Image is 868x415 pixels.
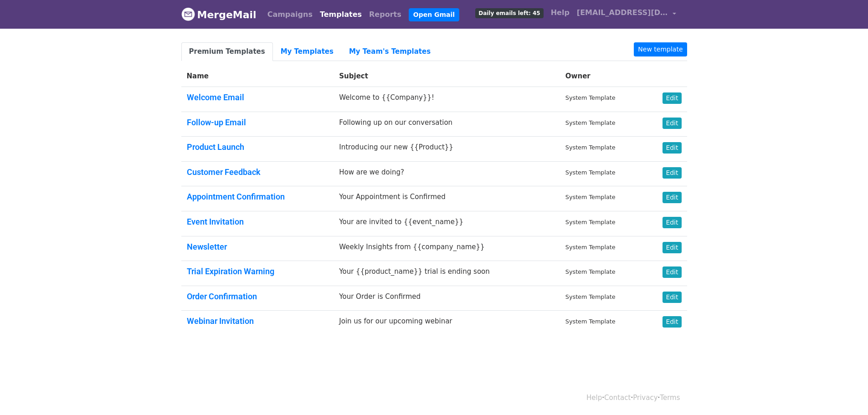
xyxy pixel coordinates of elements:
a: Premium Templates [181,42,273,61]
a: Edit [663,242,681,253]
a: Edit [663,142,681,154]
small: System Template [565,119,616,126]
small: System Template [565,169,616,176]
small: System Template [565,268,616,275]
a: Templates [316,5,365,24]
a: Edit [663,118,681,129]
a: Edit [663,266,681,278]
a: Welcome Email [187,92,244,102]
td: Your Order is Confirmed [334,286,560,311]
a: Order Confirmation [187,292,257,301]
small: System Template [565,318,616,325]
td: How are we doing? [334,161,560,186]
small: System Template [565,144,616,151]
a: Appointment Confirmation [187,192,285,201]
td: Your {{product_name}} trial is ending soon [334,261,560,286]
small: System Template [565,94,616,101]
small: System Template [565,244,616,251]
small: System Template [565,194,616,200]
a: Edit [663,316,681,328]
a: Daily emails left: 45 [472,4,547,22]
td: Your are invited to {{event_name}} [334,211,560,236]
span: [EMAIL_ADDRESS][DOMAIN_NAME] [577,7,668,18]
a: My Team's Templates [341,42,438,61]
a: Edit [663,167,681,179]
a: [EMAIL_ADDRESS][DOMAIN_NAME] [573,4,680,25]
td: Following up on our conversation [334,112,560,137]
a: Help [547,4,573,22]
th: Subject [334,66,560,87]
small: System Template [565,293,616,300]
td: Introducing our new {{Product}} [334,137,560,162]
a: Newsletter [187,242,227,251]
a: Product Launch [187,142,244,152]
a: Help [586,394,602,402]
a: Edit [663,192,681,203]
a: Customer Feedback [187,167,261,177]
a: My Templates [273,42,341,61]
a: Edit [663,292,681,303]
a: New template [634,42,687,56]
a: Webinar Invitation [187,316,254,326]
td: Join us for our upcoming webinar [334,311,560,335]
a: Edit [663,92,681,104]
a: Terms [660,394,680,402]
a: Campaigns [264,5,316,24]
a: Event Invitation [187,217,244,226]
a: Follow-up Email [187,118,246,127]
th: Name [181,66,334,87]
span: Daily emails left: 45 [475,8,543,18]
a: MergeMail [181,5,257,24]
td: Your Appointment is Confirmed [334,186,560,211]
th: Owner [560,66,645,87]
small: System Template [565,219,616,225]
img: MergeMail logo [181,7,195,21]
a: Privacy [633,394,657,402]
a: Contact [604,394,631,402]
a: Reports [365,5,405,24]
a: Edit [663,217,681,228]
a: Open Gmail [409,8,459,21]
td: Weekly Insights from {{company_name}} [334,236,560,261]
a: Trial Expiration Warning [187,266,274,276]
td: Welcome to {{Company}}! [334,87,560,112]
